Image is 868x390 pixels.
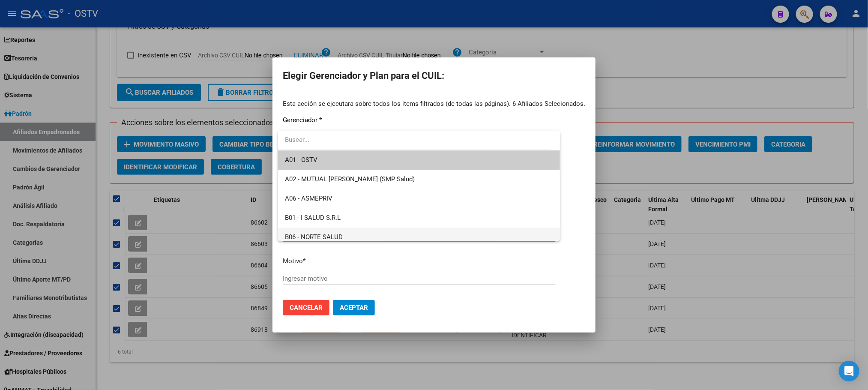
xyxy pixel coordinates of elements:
span: A02 - MUTUAL [PERSON_NAME] (SMP Salud) [285,175,415,183]
div: Open Intercom Messenger [839,361,859,381]
span: B01 - I SALUD S.R.L [285,214,341,222]
span: B06 - NORTE SALUD [285,233,343,241]
input: dropdown search [278,130,551,150]
span: A06 - ASMEPRIV [285,195,332,202]
span: A01 - OSTV [285,156,317,164]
